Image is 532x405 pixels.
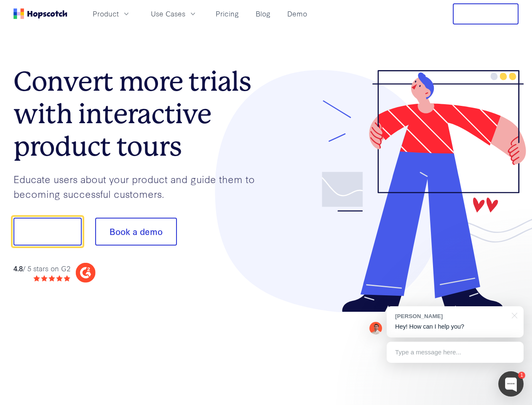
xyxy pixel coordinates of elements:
button: Show me! [13,218,82,246]
div: 1 [518,372,525,379]
button: Free Trial [453,3,519,24]
div: Type a message here... [387,342,524,363]
strong: 4.8 [13,263,23,273]
a: Pricing [212,7,242,21]
p: Hey! How can I help you? [395,322,515,331]
button: Use Cases [146,7,202,21]
p: Educate users about your product and guide them to becoming successful customers. [13,172,266,201]
button: Book a demo [95,218,177,246]
a: Demo [284,7,310,21]
a: Home [13,8,67,19]
button: Product [88,7,136,21]
img: Mark Spera [369,322,382,335]
span: Product [93,8,119,19]
h1: Convert more trials with interactive product tours [13,65,266,162]
a: Blog [252,7,274,21]
div: [PERSON_NAME] [395,312,507,320]
span: Use Cases [151,8,185,19]
div: / 5 stars on G2 [13,263,70,274]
